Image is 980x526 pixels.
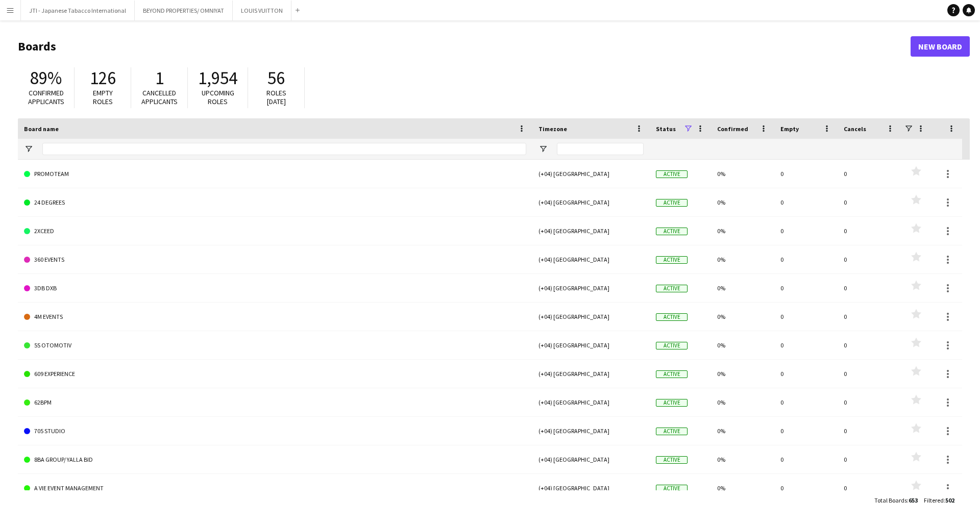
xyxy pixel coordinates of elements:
span: Board name [24,125,59,133]
a: 3DB DXB [24,274,526,303]
button: BEYOND PROPERTIES/ OMNIYAT [135,1,233,20]
div: 0 [774,417,838,445]
span: Active [656,170,688,178]
div: 0% [711,331,774,359]
span: Active [656,342,688,349]
button: Open Filter Menu [24,144,33,154]
div: : [874,490,918,510]
div: 0 [774,188,838,216]
div: 0 [838,188,901,216]
input: Board name Filter Input [42,143,526,155]
div: (+04) [GEOGRAPHIC_DATA] [532,474,650,502]
div: 0 [774,217,838,245]
span: 126 [90,67,116,89]
div: (+04) [GEOGRAPHIC_DATA] [532,303,650,331]
span: Active [656,256,688,264]
span: Active [656,399,688,407]
span: 1 [155,67,164,89]
div: 0 [774,360,838,388]
div: 0% [711,160,774,188]
div: 0 [774,160,838,188]
span: Total Boards [874,496,907,504]
span: Roles [DATE] [266,88,286,106]
span: 56 [267,67,285,89]
button: JTI - Japanese Tabacco International [21,1,135,20]
div: 0 [774,388,838,416]
span: Active [656,428,688,435]
a: 62BPM [24,388,526,417]
a: 705 STUDIO [24,417,526,445]
span: Status [656,125,676,133]
div: 0% [711,188,774,216]
div: (+04) [GEOGRAPHIC_DATA] [532,445,650,473]
a: 4M EVENTS [24,303,526,331]
span: Filtered [924,496,944,504]
span: Empty roles [93,88,113,106]
div: 0 [774,331,838,359]
span: Active [656,370,688,378]
div: 0 [838,217,901,245]
span: Active [656,485,688,492]
div: 0 [838,474,901,502]
div: 0 [838,388,901,416]
span: Active [656,199,688,207]
div: 0 [774,303,838,331]
a: 24 DEGREES [24,188,526,217]
a: A VIE EVENT MANAGEMENT [24,474,526,503]
a: 360 EVENTS [24,245,526,274]
button: Open Filter Menu [538,144,548,154]
span: Active [656,228,688,235]
div: 0% [711,417,774,445]
div: 0 [838,245,901,273]
span: Cancelled applicants [141,88,178,106]
a: 8BA GROUP/ YALLA BID [24,445,526,474]
div: (+04) [GEOGRAPHIC_DATA] [532,388,650,416]
span: Timezone [538,125,567,133]
span: Active [656,313,688,321]
span: Confirmed applicants [28,88,64,106]
div: 0% [711,245,774,273]
span: Cancels [844,125,866,133]
div: 0 [838,417,901,445]
div: 0 [774,445,838,473]
span: Confirmed [717,125,748,133]
div: 0% [711,474,774,502]
a: 2XCEED [24,217,526,245]
div: (+04) [GEOGRAPHIC_DATA] [532,160,650,188]
span: 502 [945,496,954,504]
a: PROMOTEAM [24,160,526,188]
div: (+04) [GEOGRAPHIC_DATA] [532,217,650,245]
div: 0% [711,360,774,388]
div: 0% [711,445,774,473]
div: 0% [711,217,774,245]
div: 0% [711,274,774,302]
h1: Boards [18,39,911,54]
div: 0 [838,360,901,388]
span: 1,954 [198,67,237,89]
span: Active [656,456,688,464]
span: 89% [30,67,62,89]
span: 653 [909,496,918,504]
div: (+04) [GEOGRAPHIC_DATA] [532,417,650,445]
div: 0 [774,274,838,302]
a: 609 EXPERIENCE [24,360,526,388]
span: Upcoming roles [202,88,234,106]
div: 0 [774,474,838,502]
span: Active [656,285,688,292]
button: LOUIS VUITTON [233,1,291,20]
span: Empty [780,125,799,133]
div: : [924,490,954,510]
div: 0 [838,274,901,302]
div: 0% [711,388,774,416]
div: 0% [711,303,774,331]
div: (+04) [GEOGRAPHIC_DATA] [532,360,650,388]
a: New Board [911,36,970,57]
div: 0 [838,445,901,473]
div: (+04) [GEOGRAPHIC_DATA] [532,188,650,216]
div: (+04) [GEOGRAPHIC_DATA] [532,331,650,359]
div: 0 [838,160,901,188]
div: 0 [838,303,901,331]
input: Timezone Filter Input [557,143,644,155]
div: (+04) [GEOGRAPHIC_DATA] [532,274,650,302]
div: (+04) [GEOGRAPHIC_DATA] [532,245,650,273]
